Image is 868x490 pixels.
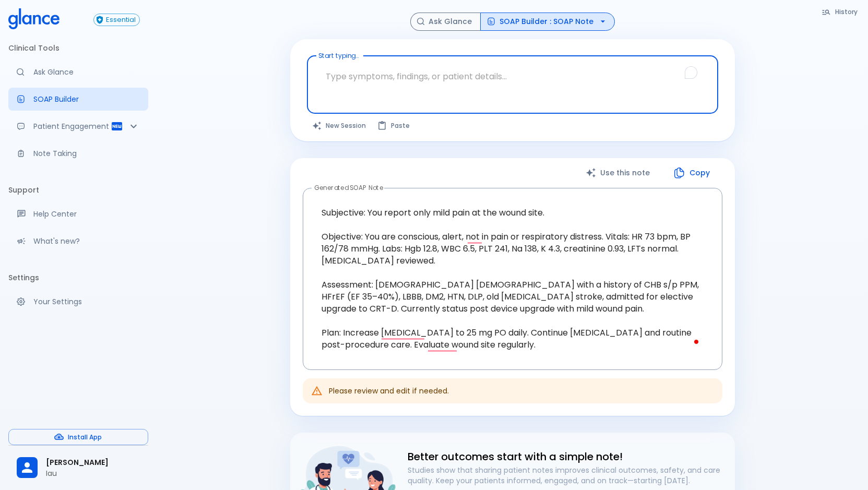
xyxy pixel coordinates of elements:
[8,230,148,253] div: Recent updates and feature releases
[8,115,148,138] div: Patient Reports & Referrals
[329,381,449,400] div: Please review and edit if needed.
[93,14,140,26] button: Essential
[33,209,140,219] p: Help Center
[8,429,148,445] button: Install App
[8,88,148,111] a: Docugen: Compose a clinical documentation in seconds
[33,67,140,77] p: Ask Glance
[8,290,148,313] a: Manage your settings
[307,118,372,133] button: Clears all inputs and results.
[372,118,416,133] button: Paste from clipboard
[102,16,139,24] span: Essential
[33,121,111,132] p: Patient Engagement
[8,202,148,225] a: Get help from our support team
[46,457,140,468] span: [PERSON_NAME]
[662,162,722,184] button: Copy
[46,468,140,479] p: Iau
[575,162,662,184] button: Use this note
[8,177,148,202] li: Support
[410,13,481,31] button: Ask Glance
[93,14,148,26] a: Click to view or change your subscription
[8,450,148,486] div: [PERSON_NAME]Iau
[8,142,148,165] a: Advanced note-taking
[33,94,140,104] p: SOAP Builder
[480,13,615,31] button: SOAP Builder : SOAP Note
[408,448,727,465] h6: Better outcomes start with a simple note!
[33,236,140,246] p: What's new?
[8,265,148,290] li: Settings
[33,296,140,307] p: Your Settings
[816,4,864,19] button: History
[33,148,140,159] p: Note Taking
[314,183,383,192] label: Generated SOAP Note
[318,51,359,60] label: Start typing...
[408,465,727,486] p: Studies show that sharing patient notes improves clinical outcomes, safety, and care quality. Kee...
[8,35,148,61] li: Clinical Tools
[8,61,148,83] a: Moramiz: Find ICD10AM codes instantly
[310,196,715,361] textarea: Subjective: You report only mild pain at the wound site. Objective: You are conscious, alert, not...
